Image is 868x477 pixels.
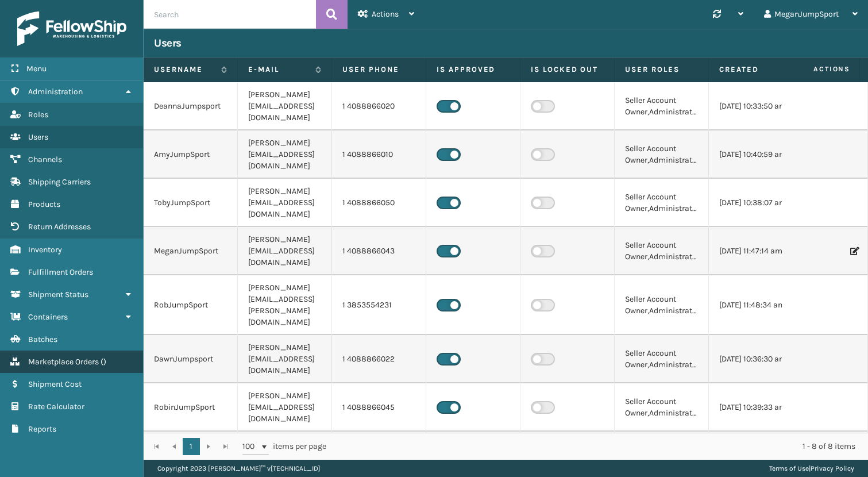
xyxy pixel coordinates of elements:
[531,64,604,75] label: Is Locked Out
[101,357,106,367] span: ( )
[437,64,510,75] label: Is Approved
[17,11,126,46] img: logo
[238,335,332,383] td: [PERSON_NAME][EMAIL_ADDRESS][DOMAIN_NAME]
[332,82,426,130] td: 1 4088866020
[28,110,48,120] span: Roles
[332,383,426,432] td: 1 4088866045
[719,64,781,75] label: Created
[615,383,709,432] td: Seller Account Owner,Administrators
[615,335,709,383] td: Seller Account Owner,Administrators
[332,179,426,227] td: 1 4088866050
[154,36,182,50] h3: Users
[157,460,320,477] p: Copyright 2023 [PERSON_NAME]™ v [TECHNICAL_ID]
[709,227,803,275] td: [DATE] 11:47:14 am
[28,402,84,411] span: Rate Calculator
[709,82,803,130] td: [DATE] 10:33:50 am
[850,247,857,255] i: Edit
[372,9,399,19] span: Actions
[28,199,60,209] span: Products
[28,357,99,367] span: Marketplace Orders
[28,312,68,322] span: Containers
[238,383,332,432] td: [PERSON_NAME][EMAIL_ADDRESS][DOMAIN_NAME]
[615,130,709,179] td: Seller Account Owner,Administrators
[28,267,93,277] span: Fulfillment Orders
[144,432,238,468] td: CindyJumpSport
[28,155,62,164] span: Channels
[238,227,332,275] td: [PERSON_NAME][EMAIL_ADDRESS][DOMAIN_NAME]
[342,441,855,452] div: 1 - 8 of 8 items
[144,227,238,275] td: MeganJumpSport
[709,383,803,432] td: [DATE] 10:39:33 am
[28,177,91,187] span: Shipping Carriers
[777,60,857,79] span: Actions
[26,64,47,74] span: Menu
[709,275,803,335] td: [DATE] 11:48:34 am
[242,441,260,452] span: 100
[154,64,215,75] label: Username
[28,290,88,299] span: Shipment Status
[28,424,56,434] span: Reports
[332,130,426,179] td: 1 4088866010
[248,64,310,75] label: E-mail
[238,130,332,179] td: [PERSON_NAME][EMAIL_ADDRESS][DOMAIN_NAME]
[28,87,83,97] span: Administration
[332,275,426,335] td: 1 3853554231
[238,275,332,335] td: [PERSON_NAME][EMAIL_ADDRESS][PERSON_NAME][DOMAIN_NAME]
[238,432,332,468] td: [EMAIL_ADDRESS][DOMAIN_NAME]
[144,130,238,179] td: AmyJumpSport
[242,438,326,455] span: items per page
[769,464,809,472] a: Terms of Use
[28,334,57,344] span: Batches
[28,379,82,389] span: Shipment Cost
[709,130,803,179] td: [DATE] 10:40:59 am
[625,64,698,75] label: User Roles
[615,275,709,335] td: Seller Account Owner,Administrators
[144,335,238,383] td: DawnJumpsport
[615,432,709,468] td: Seller Account Owner,Administrators
[183,438,200,455] a: 1
[332,432,426,468] td: 1 2223334455
[709,179,803,227] td: [DATE] 10:38:07 am
[615,227,709,275] td: Seller Account Owner,Administrators
[709,335,803,383] td: [DATE] 10:36:30 am
[28,245,62,255] span: Inventory
[144,179,238,227] td: TobyJumpSport
[332,227,426,275] td: 1 4088866043
[28,132,48,142] span: Users
[238,82,332,130] td: [PERSON_NAME][EMAIL_ADDRESS][DOMAIN_NAME]
[615,179,709,227] td: Seller Account Owner,Administrators
[144,275,238,335] td: RobJumpSport
[28,222,91,232] span: Return Addresses
[342,64,415,75] label: User phone
[769,460,854,477] div: |
[709,432,803,468] td: [DATE] 09:02:31 am
[615,82,709,130] td: Seller Account Owner,Administrators
[144,82,238,130] td: DeannaJumpsport
[811,464,854,472] a: Privacy Policy
[238,179,332,227] td: [PERSON_NAME][EMAIL_ADDRESS][DOMAIN_NAME]
[144,383,238,432] td: RobinJumpSport
[332,335,426,383] td: 1 4088866022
